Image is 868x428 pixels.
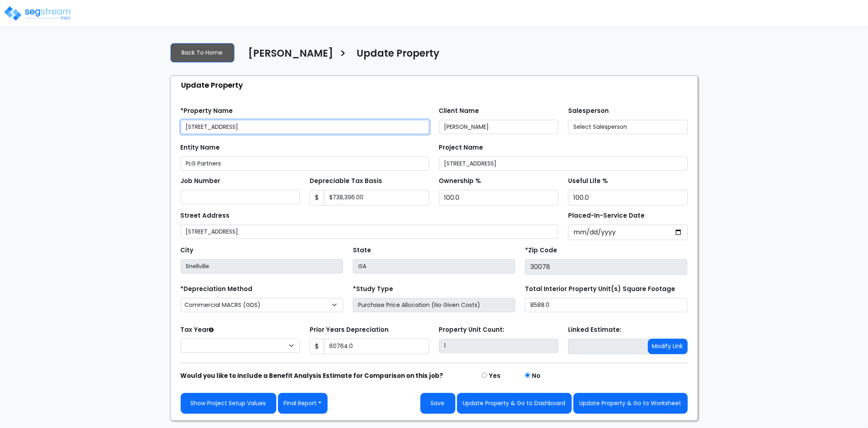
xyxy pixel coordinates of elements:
[439,143,483,152] label: Project Name
[353,246,371,255] label: State
[324,190,429,205] input: 0.00
[573,393,688,414] button: Update Property & Go to Worksheet
[181,120,429,134] input: Property Name
[310,325,389,335] label: Prior Years Depreciation
[181,106,233,116] label: *Property Name
[243,48,334,65] a: [PERSON_NAME]
[351,48,440,65] a: Update Property
[525,259,687,275] input: Zip Code
[439,120,559,134] input: Client Name
[439,190,559,205] input: Ownership
[420,393,455,414] button: Save
[648,339,688,354] button: Modify Link
[181,393,276,414] a: Show Project Setup Values
[181,157,429,171] input: Entity Name
[310,339,324,354] span: $
[181,143,220,152] label: Entity Name
[181,246,194,255] label: City
[310,176,382,186] label: Depreciable Tax Basis
[439,106,479,116] label: Client Name
[310,190,324,205] span: $
[525,285,675,294] label: Total Interior Property Unit(s) Square Footage
[3,5,72,22] img: logo_pro_r.png
[181,225,559,239] input: Street Address
[525,246,557,255] label: *Zip Code
[357,48,440,62] h4: Update Property
[457,393,572,414] button: Update Property & Go to Dashboard
[340,47,347,63] h3: >
[249,48,334,62] h4: [PERSON_NAME]
[278,393,328,414] button: Final Report
[181,176,221,186] label: Job Number
[568,325,621,335] label: Linked Estimate:
[439,176,481,186] label: Ownership %
[353,285,393,294] label: *Study Type
[181,285,253,294] label: *Depreciation Method
[439,325,505,335] label: Property Unit Count:
[171,43,234,62] a: Back To Home
[568,211,645,221] label: Placed-In-Service Date
[181,325,214,335] label: Tax Year
[181,371,444,380] strong: Would you like to include a Benefit Analysis Estimate for Comparison on this job?
[568,176,608,186] label: Useful Life %
[525,298,687,312] input: total square foot
[568,190,688,205] input: Depreciation
[324,339,429,354] input: 0.00
[175,76,697,94] div: Update Property
[568,106,609,116] label: Salesperson
[439,157,688,171] input: Project Name
[181,211,230,221] label: Street Address
[532,371,540,381] label: No
[439,339,559,353] input: Building Count
[489,371,501,381] label: Yes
